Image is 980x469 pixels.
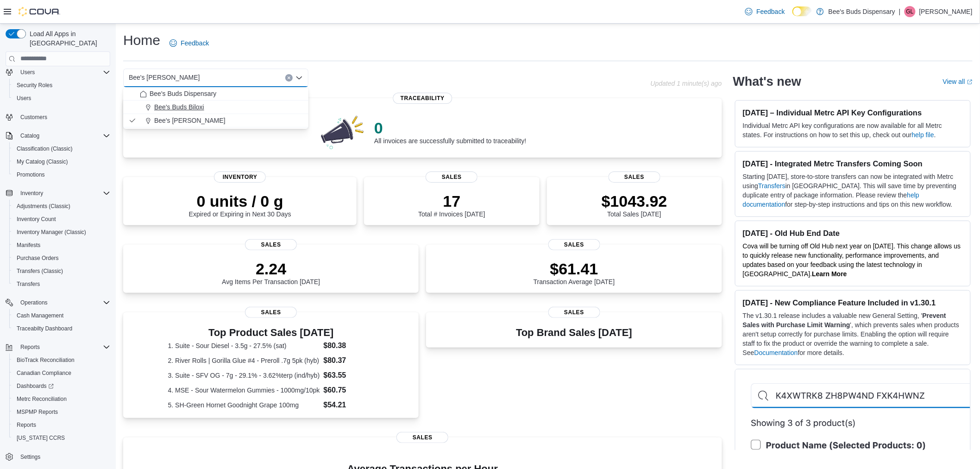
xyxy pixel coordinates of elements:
[17,188,110,199] span: Inventory
[13,380,57,392] a: Dashboards
[323,340,374,351] dd: $80.38
[168,371,320,380] dt: 3. Suite - SFV OG - 7g - 29.1% - 3.62%terp (ind/hyb)
[13,432,110,444] span: Washington CCRS
[13,93,35,104] a: Users
[13,214,60,225] a: Inventory Count
[17,111,110,123] span: Customers
[9,367,114,380] button: Canadian Compliance
[418,192,485,210] p: 17
[17,228,86,236] span: Inventory Manager (Classic)
[602,192,667,218] div: Total Sales [DATE]
[2,129,114,142] button: Catalog
[168,386,320,395] dt: 4. MSE - Sour Watermelon Gummies - 1000mg/10pk
[426,171,477,183] span: Sales
[17,342,110,353] span: Reports
[20,299,48,306] span: Operations
[123,31,160,50] h1: Home
[17,130,110,141] span: Catalog
[374,119,526,137] p: 0
[189,192,291,210] p: 0 units / 0 g
[13,143,110,154] span: Classification (Classic)
[17,342,44,353] button: Reports
[20,343,40,351] span: Reports
[905,6,916,17] div: Graham Lamb
[534,260,615,285] div: Transaction Average [DATE]
[13,227,90,238] a: Inventory Manager (Classic)
[548,307,600,318] span: Sales
[9,79,114,92] button: Security Roles
[13,355,110,366] span: BioTrack Reconciliation
[17,280,40,288] span: Transfers
[754,349,798,356] a: Documentation
[2,450,114,463] button: Settings
[906,6,914,17] span: GL
[13,214,110,225] span: Inventory Count
[17,267,63,275] span: Transfers (Classic)
[13,201,74,212] a: Adjustments (Classic)
[13,279,110,290] span: Transfers
[13,80,110,91] span: Security Roles
[19,7,60,16] img: Cova
[2,66,114,79] button: Users
[9,406,114,418] button: MSPMP Reports
[812,270,847,278] a: Learn More
[13,227,110,238] span: Inventory Manager (Classic)
[17,382,54,390] span: Dashboards
[17,297,110,308] span: Operations
[181,38,209,48] span: Feedback
[13,156,72,167] a: My Catalog (Classic)
[13,419,110,431] span: Reports
[9,354,114,367] button: BioTrack Reconciliation
[912,131,934,139] a: help file
[792,6,812,16] input: Dark Mode
[13,393,70,405] a: Metrc Reconciliation
[123,87,308,101] button: Bee's Buds Dispensary
[13,80,56,91] a: Security Roles
[9,393,114,406] button: Metrc Reconciliation
[17,325,72,332] span: Traceabilty Dashboard
[17,95,31,102] span: Users
[13,266,67,277] a: Transfers (Classic)
[245,239,297,250] span: Sales
[743,159,963,168] h3: [DATE] - Integrated Metrc Transfers Coming Soon
[743,108,963,117] h3: [DATE] – Individual Metrc API Key Configurations
[13,240,110,251] span: Manifests
[17,369,71,377] span: Canadian Compliance
[9,142,114,155] button: Classification (Classic)
[222,260,320,278] p: 2.24
[17,171,45,178] span: Promotions
[129,72,200,83] span: Bee's [PERSON_NAME]
[2,187,114,200] button: Inventory
[17,215,56,223] span: Inventory Count
[13,406,110,418] span: MSPMP Reports
[295,74,303,82] button: Close list of options
[17,145,73,152] span: Classification (Classic)
[609,171,660,183] span: Sales
[168,341,320,350] dt: 1. Suite - Sour Diesel - 3.5g - 27.5% (sat)
[758,182,785,190] a: Transfers
[418,192,485,218] div: Total # Invoices [DATE]
[829,6,895,17] p: Bee's Buds Dispensary
[602,192,667,210] p: $1043.92
[9,278,114,291] button: Transfers
[245,307,297,318] span: Sales
[9,322,114,335] button: Traceabilty Dashboard
[168,356,320,365] dt: 2. River Rolls | Gorilla Glue #4 - Preroll .7g 5pk (hyb)
[741,2,788,21] a: Feedback
[20,453,40,461] span: Settings
[20,190,43,197] span: Inventory
[9,252,114,265] button: Purchase Orders
[534,260,615,278] p: $61.41
[17,408,58,416] span: MSPMP Reports
[9,309,114,322] button: Cash Management
[17,203,70,210] span: Adjustments (Classic)
[13,240,44,251] a: Manifests
[9,431,114,444] button: [US_STATE] CCRS
[323,355,374,366] dd: $80.37
[13,253,63,264] a: Purchase Orders
[13,310,67,321] a: Cash Management
[9,155,114,168] button: My Catalog (Classic)
[393,93,452,104] span: Traceability
[123,87,308,127] div: Choose from the following options
[396,432,448,443] span: Sales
